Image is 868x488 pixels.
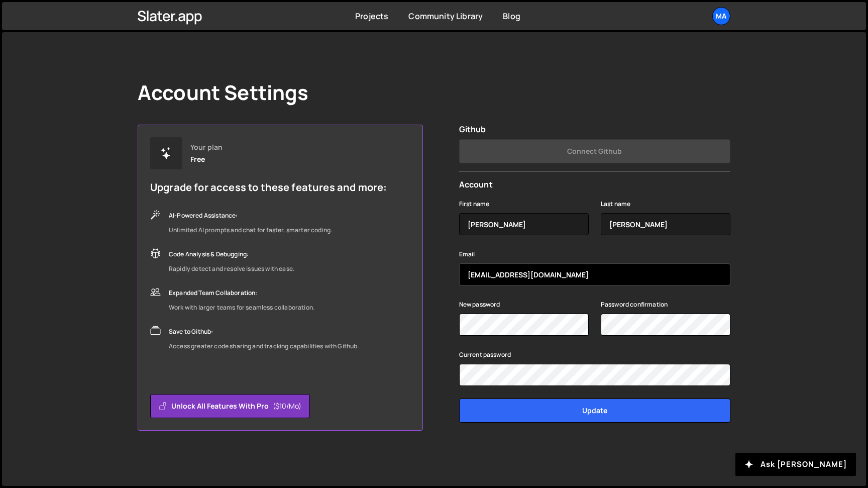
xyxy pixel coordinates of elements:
[169,326,359,338] div: Save to Github:
[169,340,359,352] div: Access greater code sharing and tracking capabilities with Github.
[459,300,500,310] label: New password
[273,401,301,411] span: ($10/mo)
[355,11,388,22] a: Projects
[169,224,332,236] div: Unlimited AI prompts and chat for faster, smarter coding.
[459,249,475,259] label: Email
[503,11,520,22] a: Blog
[138,80,309,105] h1: Account Settings
[169,210,332,222] div: AI-Powered Assistance:
[190,155,205,163] div: Free
[459,125,730,134] h2: Github
[190,143,223,151] div: Your plan
[459,350,511,360] label: Current password
[601,300,668,310] label: Password confirmation
[459,399,730,423] input: Update
[150,181,387,193] h5: Upgrade for access to these features and more:
[459,199,490,209] label: First name
[459,139,730,163] button: Connect Github
[169,263,294,275] div: Rapidly detect and resolve issues with ease.
[459,180,730,189] h2: Account
[408,11,483,22] a: Community Library
[601,199,630,209] label: Last name
[712,7,730,25] a: Ma
[735,453,856,476] button: Ask [PERSON_NAME]
[169,302,314,314] div: Work with larger teams for seamless collaboration.
[169,248,294,260] div: Code Analysis & Debugging:
[150,394,310,418] button: Unlock all features with Pro($10/mo)
[169,287,314,299] div: Expanded Team Collaboration:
